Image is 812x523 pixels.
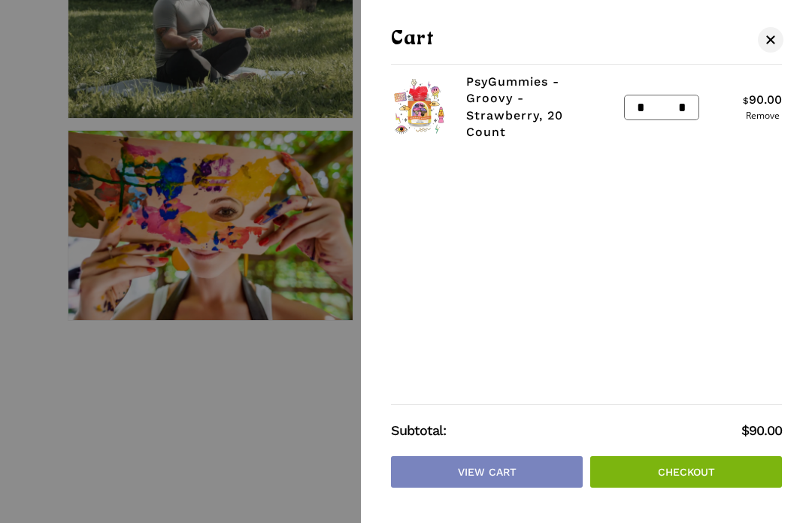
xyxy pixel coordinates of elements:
strong: Subtotal: [391,420,741,441]
img: Psychedelic mushroom gummies jar with colorful designs. [391,79,447,135]
a: Remove PsyGummies - Groovy - Strawberry, 20 Count from cart [743,111,782,120]
a: Checkout [590,456,782,488]
a: PsyGummies - Groovy - Strawberry, 20 Count [466,74,563,139]
bdi: 90.00 [743,92,782,107]
a: View cart [391,456,583,488]
span: Cart [391,30,435,49]
input: Product quantity [649,95,675,119]
bdi: 90.00 [741,422,782,438]
span: $ [741,422,749,438]
span: $ [743,95,749,106]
